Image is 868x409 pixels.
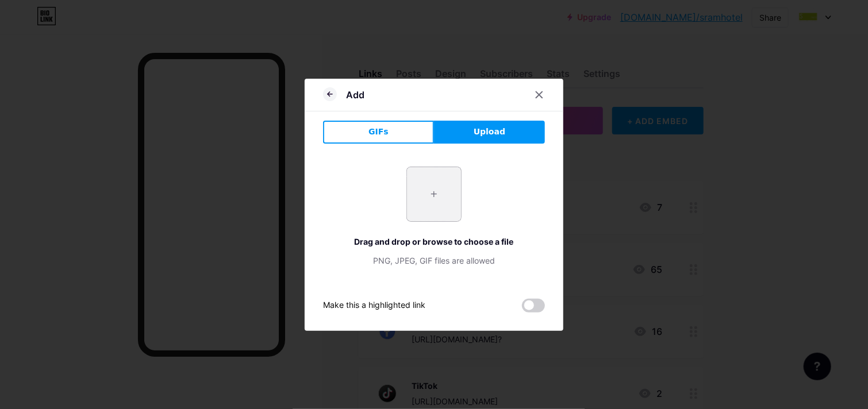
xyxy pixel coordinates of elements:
[323,254,545,267] div: PNG, JPEG, GIF files are allowed
[368,126,389,138] span: GIFs
[434,121,545,144] button: Upload
[346,88,364,102] div: Add
[323,236,545,248] div: Drag and drop or browse to choose a file
[323,299,425,312] div: Make this a highlighted link
[474,126,505,138] span: Upload
[323,121,434,144] button: GIFs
